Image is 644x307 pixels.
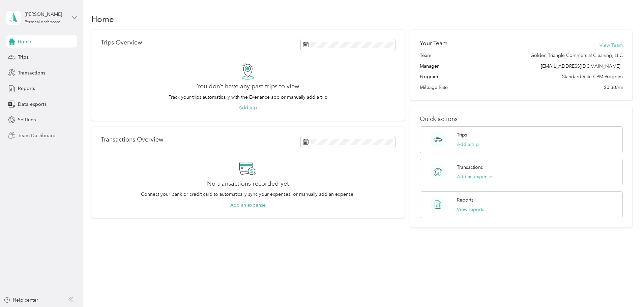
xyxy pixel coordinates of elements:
[599,42,623,49] button: View Team
[420,73,438,80] span: Program
[420,39,447,48] h2: Your Team
[18,54,28,61] span: Trips
[604,84,623,91] span: $0.30/mi
[457,141,479,148] button: Add a trip
[230,202,266,209] button: Add an expense
[420,116,623,123] p: Quick actions
[101,136,163,143] p: Transactions Overview
[18,38,31,45] span: Home
[207,180,289,187] h2: No transactions recorded yet
[141,191,355,198] p: Connect your bank or credit card to automatically sync your expenses, or manually add an expense.
[18,132,56,139] span: Team Dashboard
[420,63,439,70] span: Manager
[18,69,45,76] span: Transactions
[457,206,484,213] button: View reports
[4,297,38,304] button: Help center
[541,63,620,69] span: [EMAIL_ADDRESS][DOMAIN_NAME]
[562,73,623,80] span: Standard Rate CPM Program
[169,94,327,101] p: Track your trips automatically with the Everlance app or manually add a trip
[91,16,114,23] h1: Home
[18,101,47,108] span: Data exports
[606,269,644,307] iframe: Everlance-gr Chat Button Frame
[197,83,299,90] h2: You don’t have any past trips to view
[420,84,448,91] span: Mileage Rate
[457,173,492,180] button: Add an expense
[457,196,473,204] p: Reports
[530,52,623,59] span: Golden Triangle Commercial Cleaning, LLC
[18,85,35,92] span: Reports
[420,52,431,59] span: Team
[457,164,483,171] p: Transactions
[25,11,67,18] div: [PERSON_NAME]
[457,131,467,139] p: Trips
[239,104,257,111] button: Add trip
[18,116,36,123] span: Settings
[101,39,142,46] p: Trips Overview
[25,20,61,24] div: Personal dashboard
